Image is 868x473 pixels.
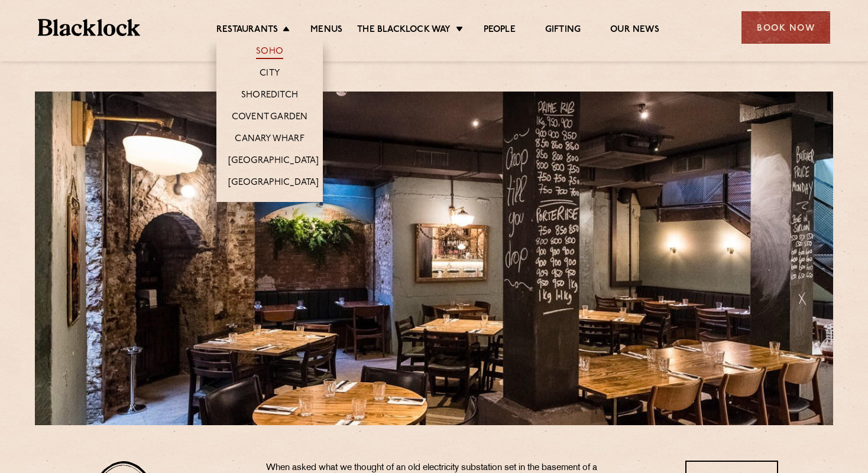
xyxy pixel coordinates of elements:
[610,24,659,37] a: Our News
[484,24,516,37] a: People
[235,133,304,146] a: Canary Wharf
[310,24,342,37] a: Menus
[545,24,581,37] a: Gifting
[38,19,140,36] img: BL_Textured_Logo-footer-cropped.svg
[741,11,830,44] div: Book Now
[357,24,451,37] a: The Blacklock Way
[216,24,278,37] a: Restaurants
[228,177,319,190] a: [GEOGRAPHIC_DATA]
[241,90,298,103] a: Shoreditch
[260,68,280,81] a: City
[256,46,283,59] a: Soho
[232,112,308,125] a: Covent Garden
[228,155,319,168] a: [GEOGRAPHIC_DATA]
